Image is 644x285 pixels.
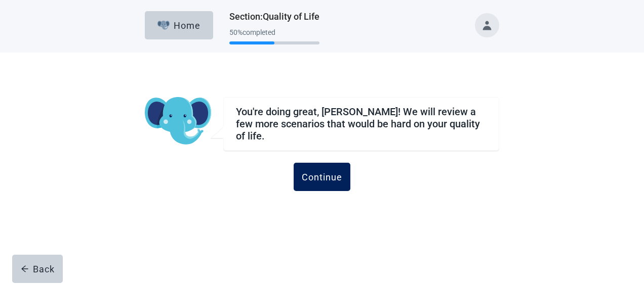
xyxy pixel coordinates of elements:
div: Continue [302,172,342,182]
img: Koda Elephant [145,97,211,146]
div: Home [157,20,201,30]
div: Progress section [229,24,319,49]
div: 50 % completed [229,28,319,36]
div: Back [21,264,55,274]
img: Elephant [157,21,170,30]
button: Continue [294,163,350,191]
button: ElephantHome [145,11,213,39]
h1: Section : Quality of Life [229,10,319,24]
button: Toggle account menu [475,13,499,37]
div: You're doing great, [PERSON_NAME]! We will review a few more scenarios that would be hard on your... [236,106,487,142]
span: arrow-left [21,265,29,273]
button: arrow-leftBack [12,255,63,283]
